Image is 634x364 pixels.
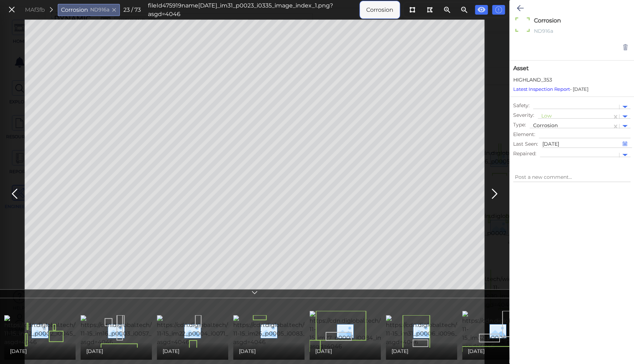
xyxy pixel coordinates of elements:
span: Corrosion [61,6,88,14]
iframe: Chat [604,332,629,359]
span: [DATE] [10,347,27,355]
div: 23 / 73 [123,6,141,14]
span: - [DATE] [513,86,588,92]
span: Safety : [513,102,530,109]
span: Element : [513,131,535,138]
span: Last Seen : [513,140,538,148]
div: fileId 475919 name [DATE]_im31_p0023_i0335_image_index_1.png?asgd=4046 [148,1,356,19]
span: [DATE] [392,347,408,355]
span: Asset [513,64,630,73]
span: Repaired : [513,150,536,157]
img: https://cdn.diglobal.tech/width210/4046/2024-11-15_im12_p0002_i0045_image_index_2.png?asgd=4046 [4,315,136,347]
img: https://cdn.diglobal.tech/width210/4046/2024-11-15_im26_p0005_i0083_image_index_1.png?asgd=4046 [233,315,365,347]
span: [DATE] [86,347,103,355]
span: [DATE] [315,347,332,355]
span: Low [541,113,552,119]
div: MAf3fb [25,6,45,14]
a: Latest Inspection Report [513,86,570,92]
span: Type : [513,121,526,129]
span: [DATE] [163,347,179,355]
span: [DATE] [239,347,256,355]
img: https://cdn.diglobal.tech/width210/4046/2024-11-15_im32_p0006_i0097_image_index_2.png?asgd=4046 [462,311,594,351]
div: ND916a [532,27,606,36]
img: https://cdn.diglobal.tech/width210/4046/2024-11-15_im31_p0006_i0096_image_index_1.png?asgd=4046 [386,315,518,347]
span: Severity : [513,111,534,119]
span: HIGHLAND_353 [513,76,552,84]
div: Corrosion [359,1,400,19]
span: [DATE] [468,347,485,355]
img: https://cdn.diglobal.tech/width210/4046/2024-11-15_im16_p0003_i0057_image_index_1.png?asgd=4046 [81,315,213,347]
img: https://cdn.diglobal.tech/width210/4046/2024-11-15_im27_p0005_i0084_image_index_2.png?asgd=4046 [310,311,441,351]
textarea: Corrosion [532,16,606,25]
span: Corrosion [533,122,558,129]
img: https://cdn.diglobal.tech/width210/4046/2024-11-15_im22_p0004_i0071_image_index_2.png?asgd=4046 [157,315,289,347]
span: ND916a [90,6,109,14]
